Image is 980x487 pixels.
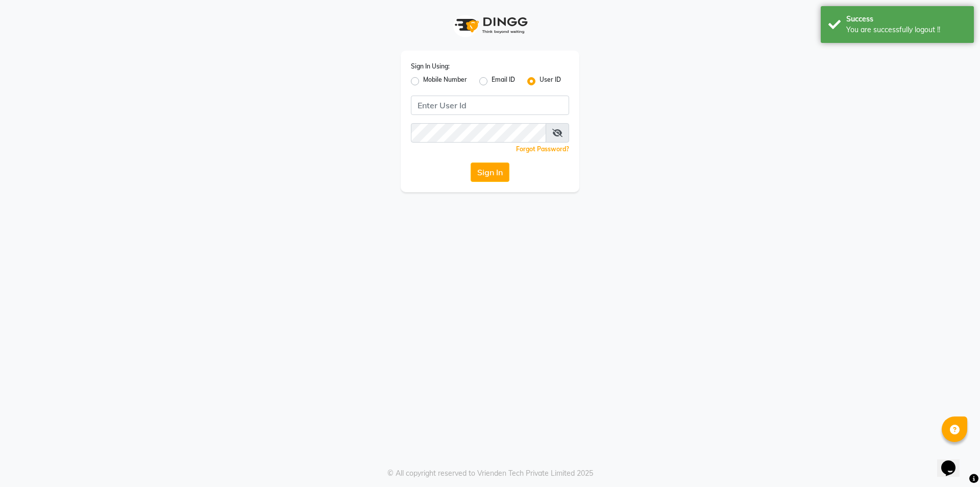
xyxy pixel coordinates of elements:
a: Forgot Password? [516,145,569,153]
div: You are successfully logout !! [846,25,966,35]
input: Username [411,123,546,143]
img: logo1.svg [449,10,531,40]
label: Mobile Number [423,75,467,87]
label: User ID [540,75,561,87]
label: Sign In Using: [411,62,450,71]
label: Email ID [492,75,515,87]
input: Username [411,96,569,115]
iframe: chat widget [937,446,970,477]
div: Success [846,14,966,25]
button: Sign In [471,163,509,182]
